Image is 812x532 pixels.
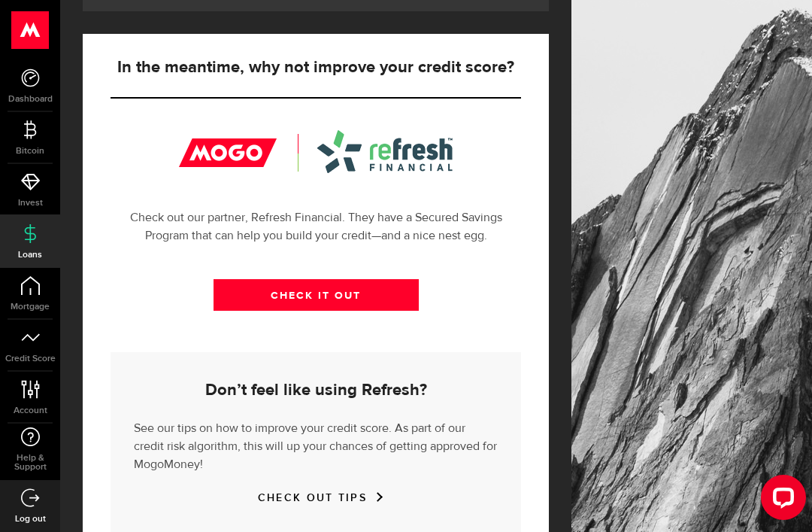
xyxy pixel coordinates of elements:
a: CHECK OUT TIPS [258,491,374,504]
iframe: LiveChat chat widget [749,469,812,532]
p: See our tips on how to improve your credit score. As part of our credit risk algorithm, this will... [134,416,498,474]
p: Check out our partner, Refresh Financial. They have a Secured Savings Program that can help you b... [111,209,521,245]
a: CHECK IT OUT [214,279,419,311]
h5: Don’t feel like using Refresh? [134,382,498,400]
h5: In the meantime, why not improve your credit score? [111,59,521,77]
